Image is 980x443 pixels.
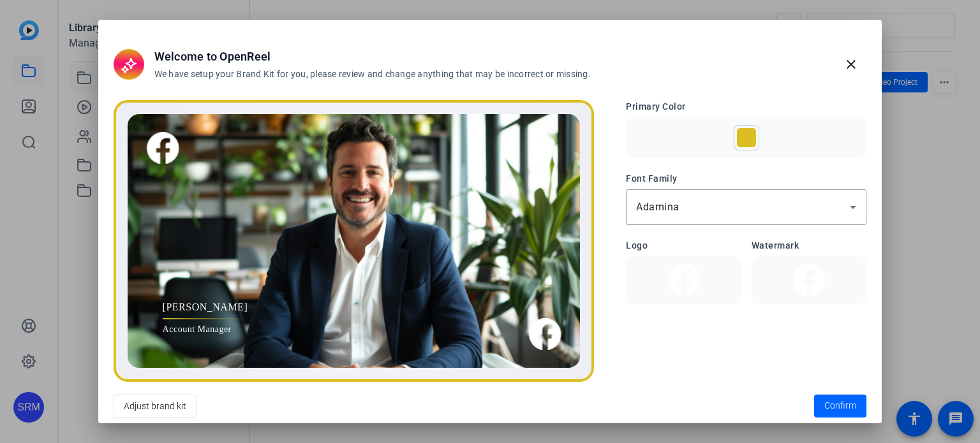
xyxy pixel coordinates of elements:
[163,323,248,336] span: Account Manager
[124,394,186,418] span: Adjust brand kit
[163,300,248,315] span: [PERSON_NAME]
[759,264,859,296] img: Watermark
[843,57,859,72] mat-icon: close
[814,395,866,418] button: Confirm
[128,114,581,368] img: Preview image
[154,48,591,65] h2: Welcome to OpenReel
[154,68,591,81] h3: We have setup your Brand Kit for you, please review and change anything that may be incorrect or ...
[634,264,733,296] img: Logo
[752,239,866,252] h3: Watermark
[626,172,866,185] h3: Font Family
[626,239,741,252] h3: Logo
[626,100,866,113] h3: Primary Color
[636,201,679,213] span: Adamina
[114,395,197,418] button: Adjust brand kit
[824,399,856,412] span: Confirm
